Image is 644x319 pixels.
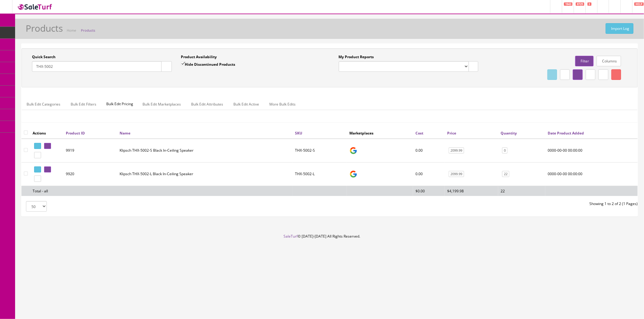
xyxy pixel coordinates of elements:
[576,2,584,6] span: 8725
[26,23,63,33] h1: Products
[102,98,138,110] span: Bulk Edit Pricing
[449,171,464,177] a: 2099.99
[120,131,130,136] a: Name
[63,162,117,186] td: 9920
[445,186,498,196] td: $4,199.98
[349,147,357,155] img: google_shopping
[575,56,593,66] a: Filter
[32,61,162,72] input: Search
[63,139,117,163] td: 9919
[502,171,509,177] a: 22
[67,28,76,33] a: Home
[545,139,638,163] td: 0000-00-00 00:00:00
[349,170,357,178] img: google_shopping
[548,131,584,136] a: Date Product Added
[30,186,63,196] td: Total - all
[413,186,445,196] td: $0.00
[138,98,186,110] a: Bulk Edit Marketplaces
[501,131,517,136] a: Quantity
[186,98,228,110] a: Bulk Edit Attributes
[30,128,63,138] th: Actions
[117,162,293,186] td: Klipsch THX-5002-L Black In-Ceiling Speaker
[545,162,638,186] td: 0000-00-00 00:00:00
[597,56,621,66] a: Columns
[449,147,464,154] a: 2099.99
[181,61,235,67] label: Hide Discontinued Products
[413,162,445,186] td: 0.00
[66,131,85,136] a: Product ID
[66,98,101,110] a: Bulk Edit Filters
[339,54,374,60] label: My Product Reports
[502,147,508,154] a: 0
[264,98,300,110] a: More Bulk Edits
[447,131,456,136] a: Price
[284,234,298,239] a: SaleTurf
[564,2,572,6] span: 1943
[22,98,65,110] a: Bulk Edit Categories
[347,128,413,138] th: Marketplaces
[606,23,633,34] a: Import Log
[229,98,264,110] a: Bulk Edit Active
[293,139,347,163] td: THX-5002-S
[181,54,217,60] label: Product Availability
[498,186,545,196] td: 22
[413,139,445,163] td: 0.00
[32,54,56,60] label: Quick Search
[588,2,591,6] span: 3
[330,201,642,207] div: Showing 1 to 2 of 2 (1 Pages)
[17,3,53,11] img: SaleTurf
[117,139,293,163] td: Klipsch THX-5002-S Black In-Ceiling Speaker
[634,2,644,6] span: HELP
[293,162,347,186] td: THX-5002-L
[81,28,95,33] a: Products
[181,62,185,66] input: Hide Discontinued Products
[415,131,423,136] a: Cost
[295,131,302,136] a: SKU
